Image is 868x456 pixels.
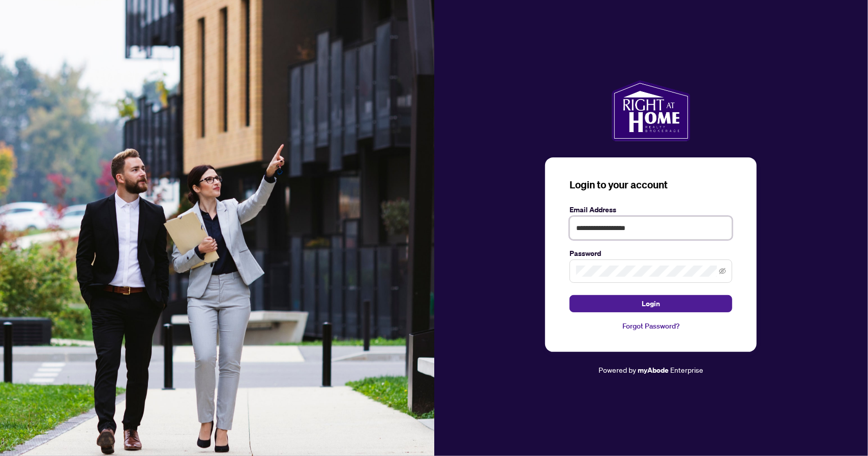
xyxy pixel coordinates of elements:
img: ma-logo [612,80,691,141]
label: Password [570,248,732,259]
span: eye-invisible [719,268,726,275]
span: Login [642,296,660,312]
h3: Login to your account [570,178,732,192]
span: Powered by [598,365,636,374]
a: myAbode [638,365,669,376]
button: Login [570,295,732,312]
label: Email Address [570,204,732,215]
span: Enterprise [670,365,703,374]
a: Forgot Password? [570,320,732,332]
